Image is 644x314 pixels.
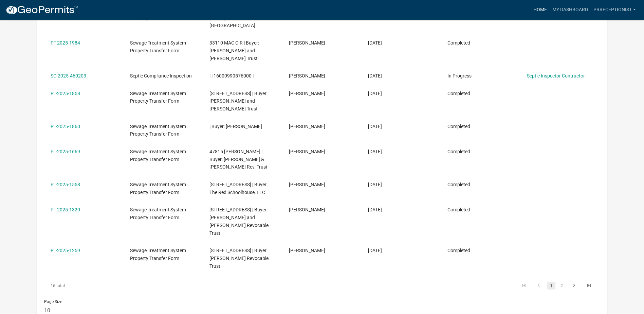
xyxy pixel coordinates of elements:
[289,91,325,96] span: Missy Marquardt
[556,280,567,292] li: page 2
[51,124,80,129] a: PT-2025-1860
[447,40,470,46] span: Completed
[289,182,325,187] span: Missy Marquardt
[517,282,530,290] a: go to first page
[130,248,186,261] span: Sewage Treatment System Property Transfer Form
[51,248,80,253] a: PT-2025-1259
[368,91,382,96] span: 07/28/2025
[368,248,382,253] span: 06/02/2025
[51,73,86,78] a: SC-2025-460203
[447,248,470,253] span: Completed
[209,248,269,269] span: 205 4TH ST SE | Buyer: John Gorton Revocable Trust
[368,124,382,129] span: 07/22/2025
[130,124,186,137] span: Sewage Treatment System Property Transfer Form
[130,149,186,162] span: Sewage Treatment System Property Transfer Form
[591,3,639,16] a: prreceptionist
[209,207,269,235] span: 20944 470TH ST | Buyer: Douglas and Kim Richards Revocable Trust
[557,282,566,290] a: 2
[209,73,254,78] span: | | 16000990576000 |
[447,91,470,96] span: Completed
[289,40,325,46] span: Missy Marquardt
[447,207,470,212] span: Completed
[547,282,555,290] a: 1
[289,124,325,129] span: Missy Marquardt
[130,73,192,78] span: Septic Compliance Inspection
[51,182,80,187] a: PT-2025-1558
[447,124,470,129] span: Completed
[447,182,470,187] span: Completed
[44,277,154,294] div: 16 total
[568,282,581,290] a: go to next page
[368,40,382,46] span: 08/06/2025
[130,91,186,104] span: Sewage Treatment System Property Transfer Form
[209,182,268,195] span: 19965 CO HWY 24 | Buyer: The Red Schoolhouse, LLC
[447,73,472,78] span: In Progress
[368,207,382,212] span: 06/05/2025
[130,207,186,220] span: Sewage Treatment System Property Transfer Form
[583,282,595,290] a: go to last page
[447,149,470,154] span: Completed
[130,182,186,195] span: Sewage Treatment System Property Transfer Form
[550,3,591,16] a: My Dashboard
[289,73,325,78] span: Missy Marquardt
[368,73,382,78] span: 08/06/2025
[289,248,325,253] span: Missy Marquardt
[51,149,80,154] a: PT-2025-1669
[209,124,262,129] span: | Buyer: Todd Sorum
[289,149,325,154] span: Missy Marquardt
[51,91,80,96] a: PT-2025-1858
[209,40,259,61] span: 33110 MAC CIR | Buyer: Charles and Ivy Tysver Trust
[531,3,550,16] a: Home
[532,282,545,290] a: go to previous page
[546,280,556,292] li: page 1
[209,149,268,170] span: 47815 DUNN LN | Buyer: Jon & Linda Grefsrud Rev. Trust
[51,207,80,212] a: PT-2025-1320
[368,182,382,187] span: 06/30/2025
[130,40,186,53] span: Sewage Treatment System Property Transfer Form
[527,73,585,78] a: Septic Inspector Contractor
[51,40,80,46] a: PT-2025-1984
[289,207,325,212] span: Missy Marquardt
[368,149,382,154] span: 07/11/2025
[209,91,268,112] span: 47476 US HWY 59 | Buyer: Duane and Barbara Seifert Trust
